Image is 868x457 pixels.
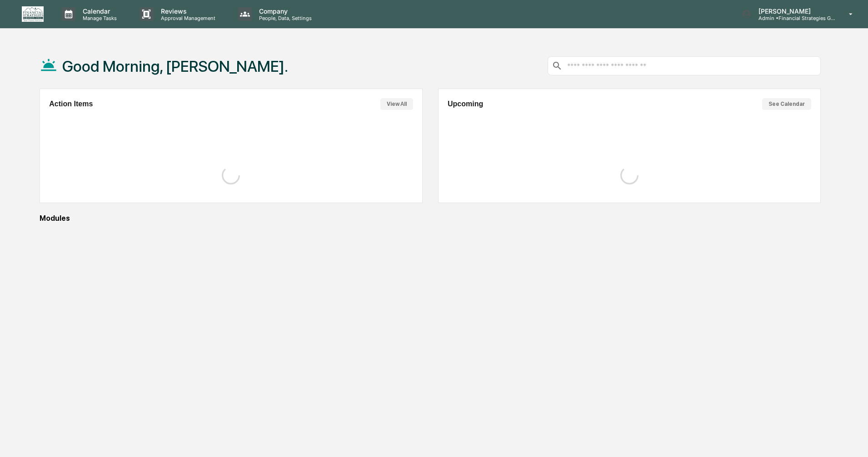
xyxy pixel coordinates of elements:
[252,15,316,21] p: People, Data, Settings
[75,15,121,21] p: Manage Tasks
[380,98,413,110] button: View All
[62,57,288,75] h1: Good Morning, [PERSON_NAME].
[448,100,483,108] h2: Upcoming
[762,98,811,110] button: See Calendar
[751,15,836,21] p: Admin • Financial Strategies Group (FSG)
[75,7,121,15] p: Calendar
[22,6,44,22] img: logo
[49,100,93,108] h2: Action Items
[751,7,836,15] p: [PERSON_NAME]
[40,214,821,223] div: Modules
[154,15,220,21] p: Approval Management
[154,7,220,15] p: Reviews
[252,7,316,15] p: Company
